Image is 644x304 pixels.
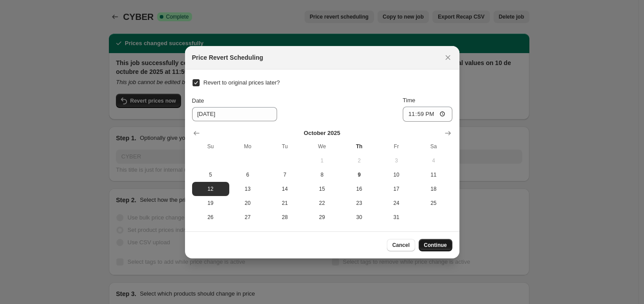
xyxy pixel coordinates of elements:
button: Monday October 20 2025 [229,196,266,210]
span: 2 [344,157,374,164]
th: Monday [229,139,266,154]
span: 21 [270,200,300,207]
span: 17 [382,185,412,192]
span: 26 [196,214,226,221]
button: Wednesday October 22 2025 [304,196,341,210]
button: Sunday October 19 2025 [192,196,229,210]
button: Cancel [387,239,415,251]
input: 10/9/2025 [192,107,277,121]
span: 19 [196,200,226,207]
button: Sunday October 5 2025 [192,168,229,182]
span: Th [344,143,374,150]
span: 30 [344,214,374,221]
span: Su [196,143,226,150]
span: 22 [307,200,337,207]
span: 1 [307,157,337,164]
button: Show next month, November 2025 [442,127,454,139]
span: 13 [233,185,263,192]
span: 27 [233,214,263,221]
th: Tuesday [266,139,304,154]
button: Friday October 24 2025 [378,196,415,210]
span: 5 [196,171,226,178]
span: Mo [233,143,263,150]
button: Thursday October 2 2025 [341,154,378,168]
button: Saturday October 18 2025 [415,182,452,196]
button: Tuesday October 28 2025 [266,210,304,224]
span: 8 [307,171,337,178]
span: 18 [419,185,449,192]
span: 23 [344,200,374,207]
span: Fr [382,143,412,150]
button: Sunday October 12 2025 [192,182,229,196]
span: 12 [196,185,226,192]
button: Thursday October 16 2025 [341,182,378,196]
span: 9 [344,171,374,178]
span: 7 [270,171,300,178]
button: Show previous month, September 2025 [190,127,203,139]
button: Tuesday October 7 2025 [266,168,304,182]
th: Friday [378,139,415,154]
button: Friday October 31 2025 [378,210,415,224]
span: 10 [382,171,412,178]
button: Wednesday October 15 2025 [304,182,341,196]
button: Tuesday October 21 2025 [266,196,304,210]
th: Sunday [192,139,229,154]
button: Wednesday October 29 2025 [304,210,341,224]
span: 24 [382,200,412,207]
span: 14 [270,185,300,192]
button: Thursday October 23 2025 [341,196,378,210]
span: Tu [270,143,300,150]
span: 20 [233,200,263,207]
span: 16 [344,185,374,192]
span: Cancel [392,242,409,249]
button: Friday October 3 2025 [378,154,415,168]
button: Tuesday October 14 2025 [266,182,304,196]
span: Time [403,97,415,104]
button: Friday October 17 2025 [378,182,415,196]
span: 31 [382,214,412,221]
button: Thursday October 30 2025 [341,210,378,224]
span: Continue [424,242,447,249]
span: 3 [382,157,412,164]
h2: Price Revert Scheduling [192,53,263,62]
span: 28 [270,214,300,221]
span: Revert to original prices later? [204,79,280,86]
span: Sa [419,143,449,150]
th: Wednesday [304,139,341,154]
span: We [307,143,337,150]
button: Today Thursday October 9 2025 [341,168,378,182]
button: Friday October 10 2025 [378,168,415,182]
button: Wednesday October 1 2025 [304,154,341,168]
button: Saturday October 25 2025 [415,196,452,210]
button: Saturday October 11 2025 [415,168,452,182]
button: Sunday October 26 2025 [192,210,229,224]
button: Monday October 6 2025 [229,168,266,182]
input: 12:00 [403,107,452,122]
button: Monday October 13 2025 [229,182,266,196]
span: Date [192,97,204,104]
button: Close [442,51,454,64]
button: Monday October 27 2025 [229,210,266,224]
span: 11 [419,171,449,178]
th: Saturday [415,139,452,154]
span: 29 [307,214,337,221]
button: Continue [419,239,452,251]
button: Wednesday October 8 2025 [304,168,341,182]
button: Saturday October 4 2025 [415,154,452,168]
span: 6 [233,171,263,178]
span: 4 [419,157,449,164]
span: 15 [307,185,337,192]
th: Thursday [341,139,378,154]
span: 25 [419,200,449,207]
